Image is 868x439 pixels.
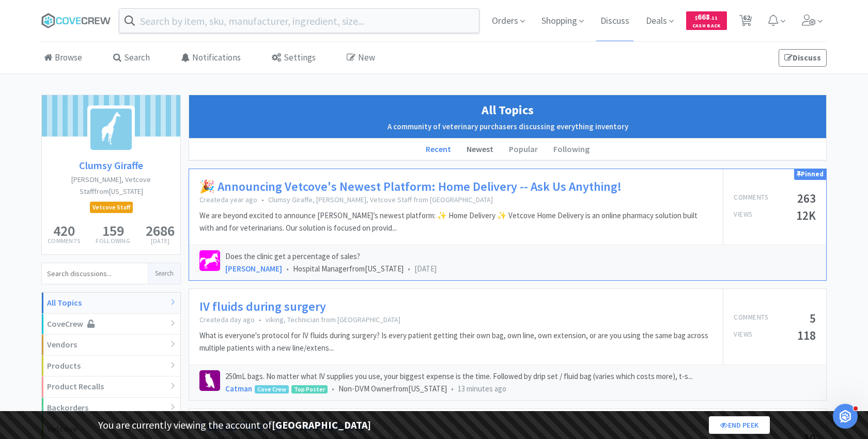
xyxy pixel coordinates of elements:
h1: All Topics [194,100,821,120]
div: Product Recalls [42,376,180,398]
li: Popular [501,139,546,160]
p: Created a year ago Clumsy Giraffe, [PERSON_NAME], Vetcove Staff from [GEOGRAPHIC_DATA] [199,195,712,204]
p: Following [96,238,130,244]
a: Catman [225,384,252,393]
p: Views [734,209,752,221]
h5: 118 [797,329,816,341]
input: Search by item, sku, manufacturer, ingredient, size... [119,9,479,33]
a: Discuss [596,17,633,26]
span: Cash Back [692,23,721,30]
p: We are beyond excited to announce [PERSON_NAME]’s newest platform: ✨ Home Delivery ✨ Vetcove Home... [199,209,712,234]
a: Settings [269,42,318,74]
span: • [332,384,334,393]
span: . 11 [710,14,718,21]
a: 🎉 Announcing Vetcove's Newest Platform: Home Delivery -- Ask Us Anything! [199,179,622,194]
a: $668.11Cash Back [686,7,727,35]
p: Does the clinic get a percentage of sales? [225,250,816,263]
div: Vendors [42,335,180,356]
iframe: Intercom live chat [833,404,858,429]
span: 13 minutes ago [458,384,506,393]
h5: 159 [96,223,130,238]
h5: 5 [810,312,816,324]
p: Comments [734,312,768,324]
a: Search [111,42,152,74]
div: Products [42,356,180,377]
div: All Topics [42,293,180,314]
a: End Peek [709,416,770,434]
a: Notifications [178,42,243,74]
li: Recent [418,139,459,160]
div: Backorders [42,398,180,419]
p: You are currently viewing the account of [98,417,371,433]
span: Top Poster [292,386,327,393]
span: • [408,264,410,274]
a: IV fluids during surgery [199,299,326,314]
a: [PERSON_NAME] [225,264,282,274]
h2: [PERSON_NAME], Vetcove Staff from [US_STATE] [42,174,180,197]
p: Created a day ago viking, Technician from [GEOGRAPHIC_DATA] [199,315,712,324]
div: Pinned [794,169,826,180]
p: Comments [734,192,768,204]
span: Cove Crew [255,386,288,393]
a: Clumsy Giraffe [42,157,180,174]
span: • [261,195,264,204]
a: 62 [735,18,756,27]
h2: A community of veterinary purchasers discussing everything inventory [194,120,821,133]
input: Search discussions... [42,263,148,284]
span: • [451,384,454,393]
div: CoveCrew [42,314,180,335]
h5: 420 [48,223,80,238]
span: • [286,264,289,274]
strong: [GEOGRAPHIC_DATA] [272,418,371,431]
div: Hospital Manager from [US_STATE] [225,263,816,275]
p: Views [734,329,752,341]
a: Discuss [779,49,827,67]
div: Non-DVM Owner from [US_STATE] [225,383,816,395]
p: [DATE] [146,238,175,244]
h5: 12K [796,209,816,221]
a: Browse [41,42,85,74]
h5: 263 [797,192,816,204]
span: • [259,315,261,324]
li: Following [546,139,597,160]
span: [DATE] [414,264,437,274]
a: New [344,42,378,74]
span: Vetcove Staff [90,202,132,213]
p: What is everyone's protocol for IV fluids during surgery? Is every patient getting their own bag,... [199,329,712,354]
li: Newest [459,139,501,160]
span: $ [695,14,698,21]
p: Comments [48,238,80,244]
button: Search [148,263,180,284]
h5: 2686 [146,223,175,238]
span: 668 [695,12,718,22]
p: 250mL bags. No matter what IV supplies you use, your biggest expense is the time. Followed by dri... [225,370,816,383]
